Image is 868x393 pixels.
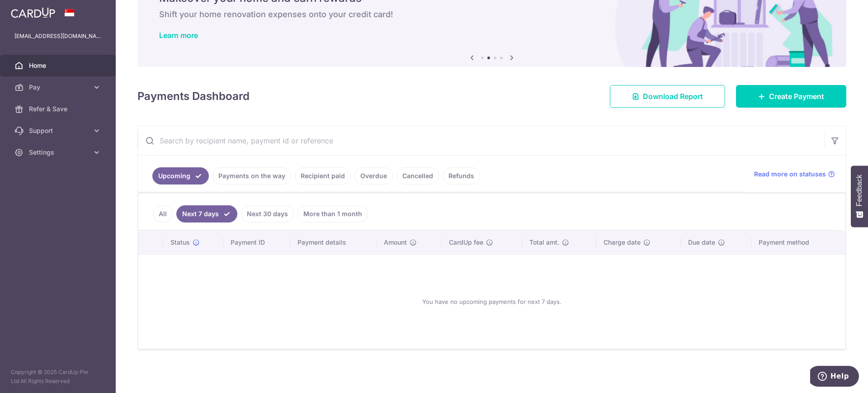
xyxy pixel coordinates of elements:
[29,126,89,135] span: Support
[29,61,89,70] span: Home
[297,205,368,223] a: More than 1 month
[354,167,393,185] a: Overdue
[212,167,291,185] a: Payments on the way
[688,238,715,247] span: Due date
[149,262,835,341] div: You have no upcoming payments for next 7 days.
[396,167,439,185] a: Cancelled
[751,231,845,254] th: Payment method
[241,205,294,223] a: Next 30 days
[384,238,407,247] span: Amount
[14,32,101,41] p: [EMAIL_ADDRESS][DOMAIN_NAME]
[159,31,198,40] a: Learn more
[295,167,351,185] a: Recipient paid
[152,167,209,185] a: Upcoming
[643,91,703,102] span: Download Report
[138,126,824,155] input: Search by recipient name, payment id or reference
[223,231,290,254] th: Payment ID
[855,175,863,206] span: Feedback
[153,205,173,223] a: All
[754,170,826,179] span: Read more on statuses
[137,88,250,104] h4: Payments Dashboard
[29,104,89,114] span: Refer & Save
[851,166,868,227] button: Feedback - Show survey
[769,91,824,102] span: Create Payment
[29,83,89,92] span: Pay
[443,167,480,185] a: Refunds
[176,205,237,223] a: Next 7 days
[29,148,89,157] span: Settings
[159,9,825,20] h6: Shift your home renovation expenses onto your credit card!
[610,85,725,108] a: Download Report
[290,231,377,254] th: Payment details
[754,170,835,179] a: Read more on statuses
[736,85,846,108] a: Create Payment
[449,238,483,247] span: CardUp fee
[810,366,859,388] iframe: Opens a widget where you can find more information
[11,7,55,18] img: CardUp
[604,238,641,247] span: Charge date
[529,238,559,247] span: Total amt.
[170,238,190,247] span: Status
